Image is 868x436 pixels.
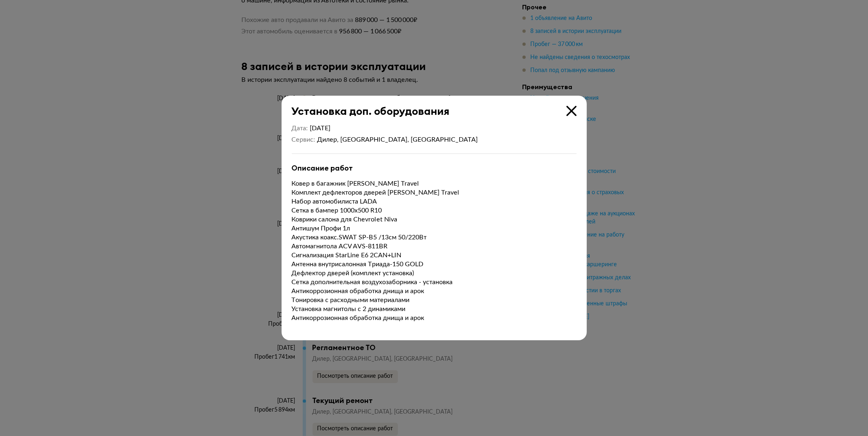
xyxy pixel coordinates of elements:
[292,164,577,173] div: Описание работ
[292,124,308,132] dt: Дата
[292,179,577,322] p: Ковер в багажник [PERSON_NAME] Travel Комплект дефлекторов дверей [PERSON_NAME] Travel Набор авто...
[292,136,315,144] dt: Сервис
[317,136,478,144] div: Дилер, [GEOGRAPHIC_DATA], [GEOGRAPHIC_DATA]
[310,124,478,132] div: [DATE]
[282,96,577,117] div: Установка доп. оборудования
